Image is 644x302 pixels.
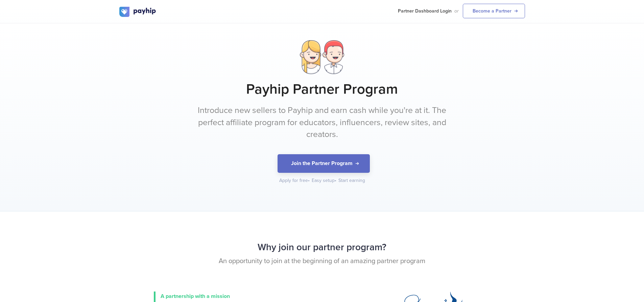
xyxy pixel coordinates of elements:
[119,81,525,98] h1: Payhip Partner Program
[312,177,337,184] div: Easy setup
[300,40,321,74] img: lady.png
[119,238,525,256] h2: Why join our partner program?
[119,256,525,266] p: An opportunity to join at the beginning of an amazing partner program
[338,177,365,184] div: Start earning
[308,178,310,183] span: •
[195,104,449,141] p: Introduce new sellers to Payhip and earn cash while you're at it. The perfect affiliate program f...
[323,40,344,74] img: dude.png
[335,178,336,183] span: •
[463,4,525,18] a: Become a Partner
[119,7,157,17] img: logo.svg
[161,293,230,300] span: A partnership with a mission
[278,154,370,173] button: Join the Partner Program
[279,177,310,184] div: Apply for free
